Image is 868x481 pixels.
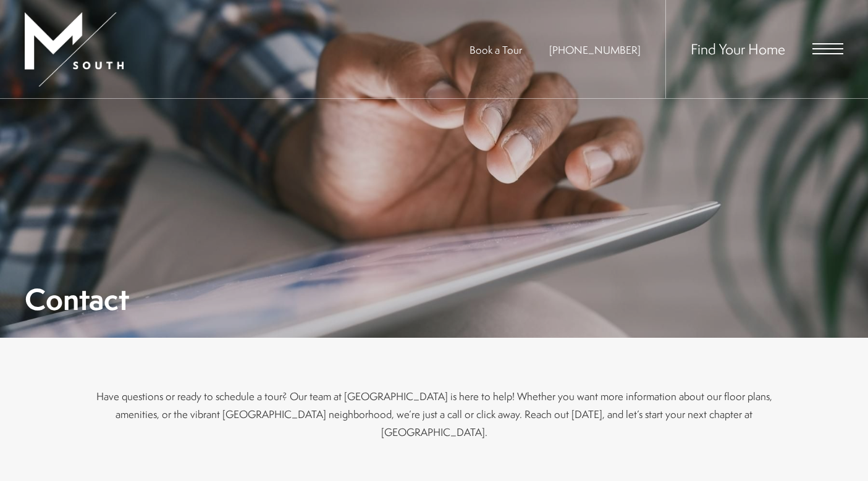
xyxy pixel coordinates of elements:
[691,39,785,59] span: Find Your Home
[691,39,785,59] a: Find Your Home
[812,43,843,54] button: Open Menu
[25,285,129,313] h1: Contact
[470,43,522,57] span: Book a Tour
[549,43,641,57] span: [PHONE_NUMBER]
[549,43,641,57] a: Call Us at 813-570-8014
[470,43,522,57] a: Book a Tour
[95,387,774,441] p: Have questions or ready to schedule a tour? Our team at [GEOGRAPHIC_DATA] is here to help! Whethe...
[25,12,124,86] img: MSouth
